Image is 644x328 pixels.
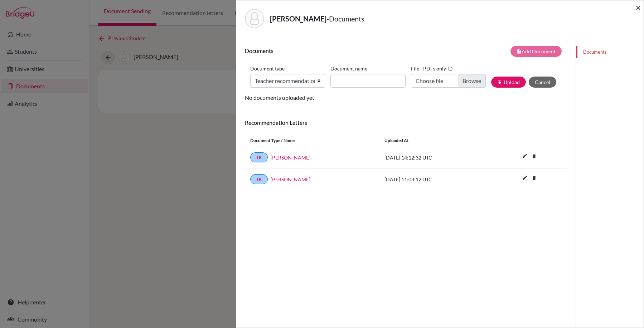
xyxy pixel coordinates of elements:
[519,173,531,184] button: edit
[519,150,531,162] i: edit
[379,137,486,144] div: Uploaded at
[636,2,641,13] span: ×
[529,173,539,183] i: delete
[529,174,539,183] a: delete
[271,176,310,183] a: [PERSON_NAME]
[250,174,268,184] a: TR
[271,154,310,161] a: [PERSON_NAME]
[510,46,562,57] button: note_addAdd Document
[517,49,522,54] i: note_add
[250,63,285,74] label: Document type
[330,63,367,74] label: Document name
[411,63,453,74] label: File - PDFs only
[270,14,326,23] strong: [PERSON_NAME]
[245,47,406,54] h6: Documents
[245,119,567,126] h6: Recommendation Letters
[519,151,531,162] button: edit
[529,152,539,162] a: delete
[384,176,432,182] span: [DATE] 11:03:12 UTC
[250,152,268,162] a: TR
[519,172,531,183] i: edit
[245,46,567,102] div: No documents uploaded yet
[491,77,526,88] button: publishUpload
[384,155,432,161] span: [DATE] 14:12:32 UTC
[497,80,502,85] i: publish
[529,77,556,88] button: Cancel
[245,137,379,144] div: Document Type / Name
[576,46,644,58] a: Documents
[326,14,364,23] span: - Documents
[636,3,641,12] button: Close
[529,151,539,162] i: delete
